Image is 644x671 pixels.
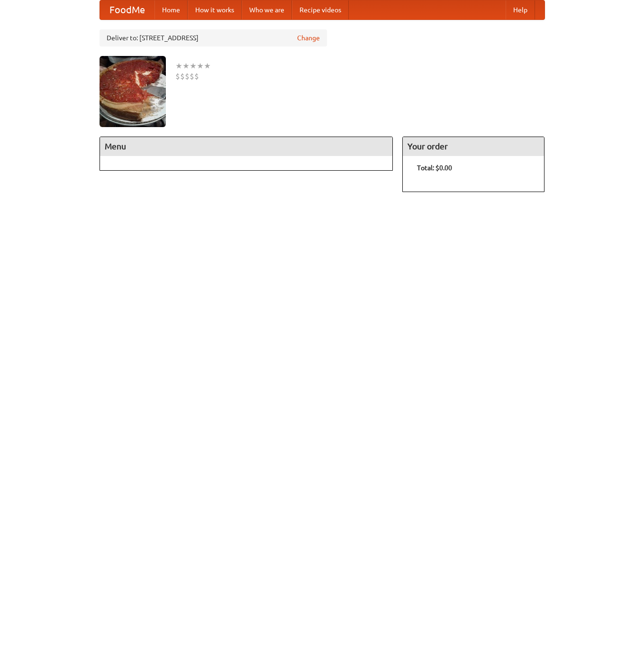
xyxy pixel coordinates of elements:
b: Total: $0.00 [417,164,452,172]
img: angular.jpg [100,56,166,127]
a: Help [506,0,535,19]
li: ★ [190,61,197,71]
div: Deliver to: [STREET_ADDRESS] [100,29,327,46]
h4: Menu [100,137,393,156]
a: Recipe videos [292,0,349,19]
li: $ [175,71,180,82]
li: ★ [204,61,211,71]
li: ★ [175,61,182,71]
a: Who we are [242,0,292,19]
li: $ [190,71,194,82]
a: Change [297,33,320,43]
a: Home [154,0,188,19]
li: $ [185,71,190,82]
li: $ [180,71,185,82]
li: $ [194,71,199,82]
a: How it works [188,0,242,19]
li: ★ [182,61,190,71]
li: ★ [197,61,204,71]
h4: Your order [403,137,544,156]
a: FoodMe [100,0,154,19]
